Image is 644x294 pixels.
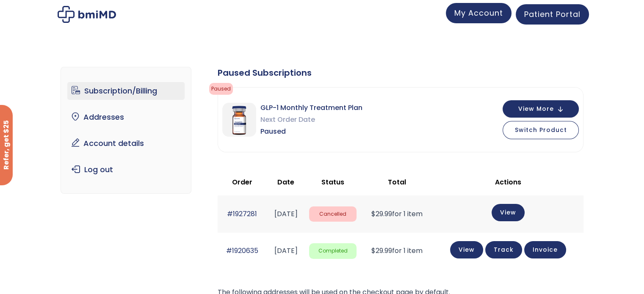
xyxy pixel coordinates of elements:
span: Paused [209,83,233,95]
div: Paused Subscriptions [218,67,583,79]
span: Actions [495,177,521,187]
a: View [492,204,525,221]
span: $ [371,209,376,219]
a: Subscription/Billing [67,82,185,100]
span: $ [371,246,376,256]
a: #1920635 [226,246,258,256]
span: 29.99 [371,246,392,256]
a: Track [485,241,522,258]
span: Date [277,177,294,187]
a: Account details [67,135,185,152]
img: GLP-1 Monthly Treatment Plan [222,103,256,137]
td: for 1 item [361,195,433,232]
time: [DATE] [274,209,297,219]
a: View [450,241,483,258]
a: My Account [446,3,511,23]
button: Switch Product [503,121,579,139]
span: View More [518,106,553,112]
span: Patient Portal [524,9,580,19]
span: Cancelled [309,206,357,222]
a: Patient Portal [516,4,589,25]
span: Order [232,177,252,187]
time: [DATE] [274,246,297,256]
td: for 1 item [361,233,433,269]
nav: Account pages [61,67,191,194]
span: Switch Product [514,126,567,134]
span: Completed [309,243,357,259]
a: Log out [67,161,185,179]
span: Total [388,177,406,187]
a: #1927281 [227,209,257,219]
img: My account [58,6,116,23]
span: 29.99 [371,209,392,219]
button: View More [503,100,579,118]
a: Addresses [67,108,185,126]
span: My Account [454,8,503,18]
span: Status [321,177,344,187]
a: Invoice [524,241,566,258]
